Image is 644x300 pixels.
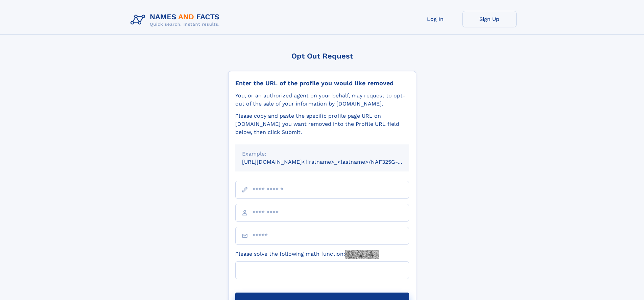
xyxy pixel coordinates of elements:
[242,159,422,165] small: [URL][DOMAIN_NAME]<firstname>_<lastname>/NAF325G-xxxxxxxx
[228,52,416,60] div: Opt Out Request
[235,250,379,259] label: Please solve the following math function:
[408,11,462,27] a: Log In
[462,11,517,27] a: Sign Up
[235,79,409,87] div: Enter the URL of the profile you would like removed
[235,112,409,136] div: Please copy and paste the specific profile page URL on [DOMAIN_NAME] you want removed into the Pr...
[242,150,402,158] div: Example:
[235,92,409,108] div: You, or an authorized agent on your behalf, may request to opt-out of the sale of your informatio...
[128,11,225,29] img: Logo Names and Facts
